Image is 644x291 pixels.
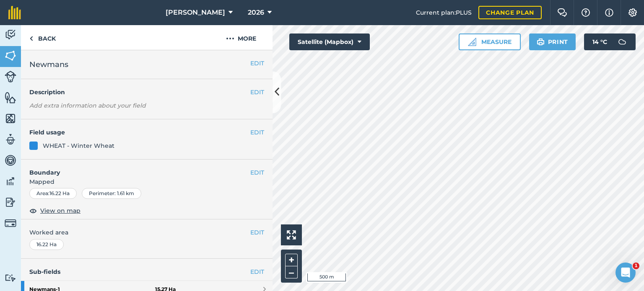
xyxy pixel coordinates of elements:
[29,102,146,109] em: Add extra information about your field
[250,267,264,276] a: EDIT
[29,206,80,216] button: View on map
[166,8,225,18] span: [PERSON_NAME]
[21,160,250,177] h4: Boundary
[416,8,472,17] span: Current plan : PLUS
[5,196,16,209] img: svg+xml;base64,PD94bWwgdmVyc2lvbj0iMS4wIiBlbmNvZGluZz0idXRmLTgiPz4KPCEtLSBHZW5lcmF0b3I6IEFkb2JlIE...
[5,28,16,41] img: svg+xml;base64,PD94bWwgdmVyc2lvbj0iMS4wIiBlbmNvZGluZz0idXRmLTgiPz4KPCEtLSBHZW5lcmF0b3I6IEFkb2JlIE...
[250,228,264,237] button: EDIT
[633,263,639,269] span: 1
[5,112,16,125] img: svg+xml;base64,PHN2ZyB4bWxucz0iaHR0cDovL3d3dy53My5vcmcvMjAwMC9zdmciIHdpZHRoPSI1NiIgaGVpZ2h0PSI2MC...
[29,239,64,250] div: 16.22 Ha
[29,206,37,216] img: svg+xml;base64,PHN2ZyB4bWxucz0iaHR0cDovL3d3dy53My5vcmcvMjAwMC9zdmciIHdpZHRoPSIxOCIgaGVpZ2h0PSIyNC...
[628,8,638,17] img: A cog icon
[614,33,631,50] img: svg+xml;base64,PD94bWwgdmVyc2lvbj0iMS4wIiBlbmNvZGluZz0idXRmLTgiPz4KPCEtLSBHZW5lcmF0b3I6IEFkb2JlIE...
[285,266,298,278] button: –
[5,175,16,188] img: svg+xml;base64,PD94bWwgdmVyc2lvbj0iMS4wIiBlbmNvZGluZz0idXRmLTgiPz4KPCEtLSBHZW5lcmF0b3I6IEFkb2JlIE...
[43,141,114,150] div: WHEAT - Winter Wheat
[250,168,264,177] button: EDIT
[468,38,476,46] img: Ruler icon
[250,128,264,137] button: EDIT
[29,228,264,237] span: Worked area
[21,267,273,276] h4: Sub-fields
[226,33,234,44] img: svg+xml;base64,PHN2ZyB4bWxucz0iaHR0cDovL3d3dy53My5vcmcvMjAwMC9zdmciIHdpZHRoPSIyMCIgaGVpZ2h0PSIyNC...
[478,6,542,19] a: Change plan
[5,71,16,82] img: svg+xml;base64,PD94bWwgdmVyc2lvbj0iMS4wIiBlbmNvZGluZz0idXRmLTgiPz4KPCEtLSBHZW5lcmF0b3I6IEFkb2JlIE...
[29,33,33,44] img: svg+xml;base64,PHN2ZyB4bWxucz0iaHR0cDovL3d3dy53My5vcmcvMjAwMC9zdmciIHdpZHRoPSI5IiBoZWlnaHQ9IjI0Ii...
[5,217,16,229] img: svg+xml;base64,PD94bWwgdmVyc2lvbj0iMS4wIiBlbmNvZGluZz0idXRmLTgiPz4KPCEtLSBHZW5lcmF0b3I6IEFkb2JlIE...
[40,206,80,215] span: View on map
[21,177,273,186] span: Mapped
[29,88,264,97] h4: Description
[615,263,636,283] iframe: Intercom live chat
[21,25,64,50] a: Back
[8,6,21,19] img: fieldmargin Logo
[287,230,296,239] img: Four arrows, one pointing top left, one top right, one bottom right and the last bottom left
[581,8,591,17] img: A question mark icon
[529,33,576,50] button: Print
[29,128,250,137] h4: Field usage
[29,188,77,199] div: Area : 16.22 Ha
[5,49,16,62] img: svg+xml;base64,PHN2ZyB4bWxucz0iaHR0cDovL3d3dy53My5vcmcvMjAwMC9zdmciIHdpZHRoPSI1NiIgaGVpZ2h0PSI2MC...
[5,274,16,282] img: svg+xml;base64,PD94bWwgdmVyc2lvbj0iMS4wIiBlbmNvZGluZz0idXRmLTgiPz4KPCEtLSBHZW5lcmF0b3I6IEFkb2JlIE...
[605,8,613,18] img: svg+xml;base64,PHN2ZyB4bWxucz0iaHR0cDovL3d3dy53My5vcmcvMjAwMC9zdmciIHdpZHRoPSIxNyIgaGVpZ2h0PSIxNy...
[537,37,545,47] img: svg+xml;base64,PHN2ZyB4bWxucz0iaHR0cDovL3d3dy53My5vcmcvMjAwMC9zdmciIHdpZHRoPSIxOSIgaGVpZ2h0PSIyNC...
[82,188,141,199] div: Perimeter : 1.61 km
[584,33,636,50] button: 14 °C
[248,8,264,18] span: 2026
[592,33,607,50] span: 14 ° C
[250,88,264,97] button: EDIT
[459,33,521,50] button: Measure
[5,154,16,167] img: svg+xml;base64,PD94bWwgdmVyc2lvbj0iMS4wIiBlbmNvZGluZz0idXRmLTgiPz4KPCEtLSBHZW5lcmF0b3I6IEFkb2JlIE...
[5,133,16,146] img: svg+xml;base64,PD94bWwgdmVyc2lvbj0iMS4wIiBlbmNvZGluZz0idXRmLTgiPz4KPCEtLSBHZW5lcmF0b3I6IEFkb2JlIE...
[5,91,16,104] img: svg+xml;base64,PHN2ZyB4bWxucz0iaHR0cDovL3d3dy53My5vcmcvMjAwMC9zdmciIHdpZHRoPSI1NiIgaGVpZ2h0PSI2MC...
[250,59,264,68] button: EDIT
[557,8,567,17] img: Two speech bubbles overlapping with the left bubble in the forefront
[29,59,68,70] span: Newmans
[210,25,273,50] button: More
[285,254,298,266] button: +
[289,33,370,50] button: Satellite (Mapbox)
